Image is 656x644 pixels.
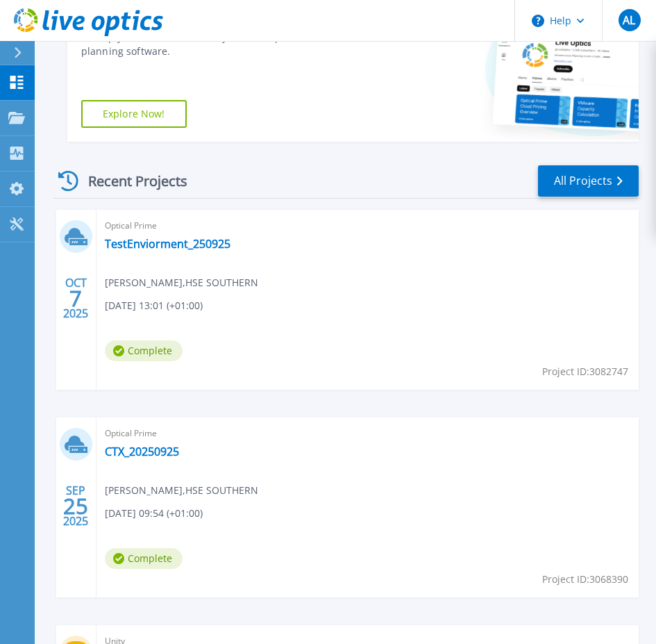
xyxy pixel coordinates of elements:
[105,506,203,521] span: [DATE] 09:54 (+01:00)
[538,165,639,197] a: All Projects
[623,15,635,26] span: AL
[105,483,258,498] span: [PERSON_NAME] , HSE SOUTHERN
[105,298,203,313] span: [DATE] 13:01 (+01:00)
[81,100,187,128] a: Explore Now!
[105,426,630,441] span: Optical Prime
[53,164,206,198] div: Recent Projects
[105,275,258,290] span: [PERSON_NAME] , HSE SOUTHERN
[63,500,88,512] span: 25
[105,237,230,251] a: TestEnviorment_250925
[542,572,628,587] span: Project ID: 3068390
[69,292,82,304] span: 7
[542,364,628,379] span: Project ID: 3082747
[62,481,89,531] div: SEP 2025
[105,548,183,569] span: Complete
[105,218,630,233] span: Optical Prime
[62,273,89,324] div: OCT 2025
[105,445,179,459] a: CTX_20250925
[105,340,183,361] span: Complete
